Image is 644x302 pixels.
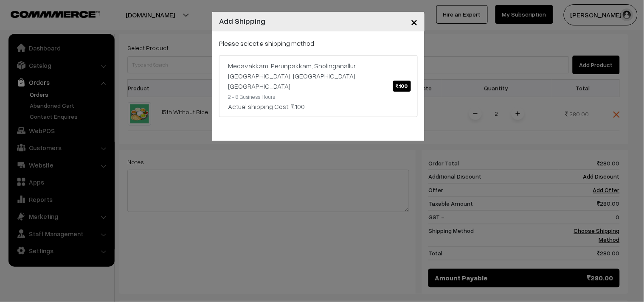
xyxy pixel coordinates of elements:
a: Medavakkam, Perunpakkam, Sholinganallur, [GEOGRAPHIC_DATA], [GEOGRAPHIC_DATA], [GEOGRAPHIC_DATA]₹... [219,55,418,117]
span: ₹.100 [393,81,411,92]
div: Medavakkam, Perunpakkam, Sholinganallur, [GEOGRAPHIC_DATA], [GEOGRAPHIC_DATA], [GEOGRAPHIC_DATA] [228,61,409,91]
div: Actual shipping Cost: ₹.100 [228,101,409,112]
h4: Add Shipping [219,15,265,27]
span: × [411,14,418,29]
p: Please select a shipping method [219,38,418,48]
small: 2 - 8 Business Hours [228,93,275,100]
button: Close [404,8,425,35]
